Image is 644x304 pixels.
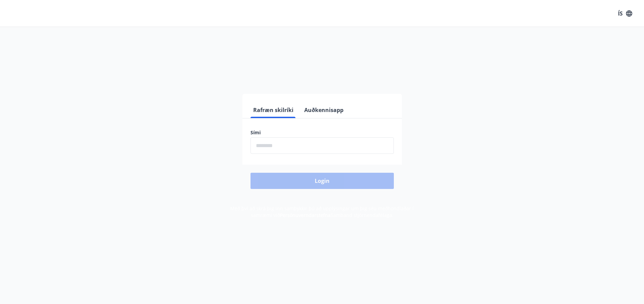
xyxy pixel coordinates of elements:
a: Persónuverndarstefna [280,212,331,218]
label: Sími [251,129,394,136]
span: Með því að skrá þig inn samþykkir þú að upplýsingar um þig séu meðhöndlaðar í samræmi við Samband... [230,205,414,218]
button: ÍS [614,7,636,20]
span: Vinsamlegast skráðu þig inn með rafrænum skilríkjum eða Auðkennisappi. [216,72,428,80]
h1: Félagavefur, Samband stjórnendafélaga [87,40,557,66]
button: Auðkennisapp [302,102,346,118]
button: Rafræn skilríki [251,102,296,118]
